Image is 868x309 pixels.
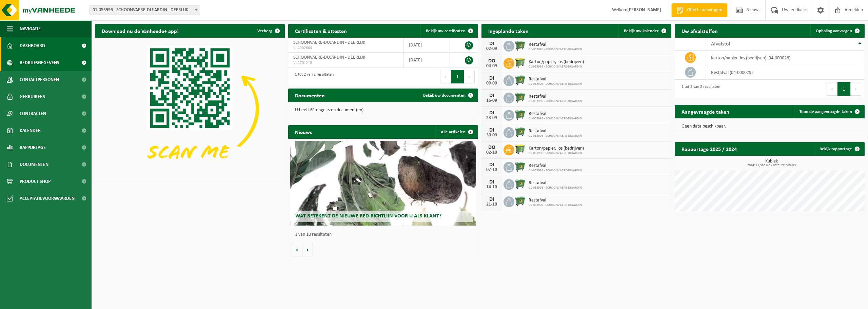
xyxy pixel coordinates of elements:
h2: Nieuws [288,125,319,138]
button: Previous [440,70,451,83]
strong: [PERSON_NAME] [627,7,661,13]
div: 1 tot 2 van 2 resultaten [292,69,334,84]
span: 01-053996 - SCHOONVAERE-DUJARDIN - DEERLIJK [90,5,200,15]
span: Contracten [20,105,46,122]
span: Bekijk uw documenten [423,93,466,98]
span: VLA701210 [293,60,398,66]
img: WB-0660-HPE-GN-01 [514,74,526,86]
p: U heeft 61 ongelezen document(en). [295,108,471,113]
img: WB-0660-HPE-GN-50 [514,143,526,155]
span: Afvalstof [711,41,730,47]
span: 2024: 41,580 m3 - 2025: 27,060 m3 [678,164,865,167]
span: 01-053996 - SCHOONVAERE-DUJARDIN [529,203,582,207]
img: WB-0660-HPE-GN-01 [514,109,526,120]
span: Bedrijfsgegevens [20,54,59,71]
span: Karton/papier, los (bedrijven) [529,59,584,65]
div: 30-09 [485,133,498,138]
span: Rapportage [20,139,46,156]
div: 21-10 [485,202,498,207]
a: Ophaling aanvragen [810,24,864,38]
button: Vorige [292,243,302,256]
span: SCHOONVAERE-DUJARDIN - DEERLIJK [293,40,365,45]
img: WB-0660-HPE-GN-01 [514,161,526,172]
td: restafval (04-000029) [706,65,865,80]
div: DI [485,197,498,202]
span: Restafval [529,111,582,117]
span: Wat betekent de nieuwe RED-richtlijn voor u als klant? [295,213,441,219]
img: WB-0660-HPE-GN-01 [514,40,526,51]
img: WB-0660-HPE-GN-01 [514,92,526,103]
a: Wat betekent de nieuwe RED-richtlijn voor u als klant? [290,141,476,226]
span: Bekijk uw kalender [624,29,659,33]
span: Acceptatievoorwaarden [20,190,75,207]
span: 01-053996 - SCHOONVAERE-DUJARDIN [529,47,582,52]
h3: Kubiek [678,159,865,167]
h2: Ingeplande taken [481,24,535,37]
div: DI [485,93,498,98]
span: Restafval [529,129,582,134]
a: Bekijk uw documenten [418,89,477,102]
span: 01-053996 - SCHOONVAERE-DUJARDIN [529,99,582,103]
span: Contactpersonen [20,71,59,88]
span: SCHOONVAERE-DUJARDIN - DEERLIJK [293,55,365,60]
span: Restafval [529,163,582,169]
td: [DATE] [404,53,450,67]
span: 01-053996 - SCHOONVAERE-DUJARDIN [529,151,584,155]
div: 07-10 [485,168,498,172]
div: DI [485,162,498,168]
div: DI [485,128,498,133]
button: Next [851,82,861,96]
button: 1 [837,82,851,96]
span: 01-053996 - SCHOONVAERE-DUJARDIN [529,186,582,190]
p: 1 van 10 resultaten [295,232,475,237]
a: Offerte aanvragen [671,3,727,17]
button: Verberg [252,24,284,38]
h2: Uw afvalstoffen [675,24,725,37]
h2: Aangevraagde taken [675,105,736,118]
div: DO [485,145,498,150]
span: Restafval [529,198,582,203]
span: Restafval [529,94,582,99]
span: 01-053996 - SCHOONVAERE-DUJARDIN [529,169,582,173]
span: Navigatie [20,20,41,37]
h2: Rapportage 2025 / 2024 [675,142,744,155]
span: Verberg [257,29,272,33]
h2: Documenten [288,89,332,102]
button: Previous [827,82,837,96]
span: Restafval [529,180,582,186]
span: VLA902664 [293,45,398,51]
button: 1 [451,70,464,83]
div: 09-09 [485,81,498,86]
span: Restafval [529,42,582,47]
div: DO [485,58,498,64]
span: 01-053996 - SCHOONVAERE-DUJARDIN [529,82,582,86]
td: [DATE] [404,38,450,53]
span: 01-053996 - SCHOONVAERE-DUJARDIN [529,65,584,69]
span: Offerte aanvragen [685,7,724,14]
span: 01-053996 - SCHOONVAERE-DUJARDIN [529,117,582,121]
div: 1 tot 2 van 2 resultaten [678,81,720,96]
div: 02-09 [485,46,498,51]
td: karton/papier, los (bedrijven) (04-000026) [706,51,865,65]
div: DI [485,76,498,81]
div: DI [485,110,498,116]
div: 14-10 [485,185,498,190]
span: Product Shop [20,173,51,190]
button: Next [464,70,475,83]
p: Geen data beschikbaar. [682,124,858,129]
div: 02-10 [485,150,498,155]
img: WB-0660-HPE-GN-01 [514,195,526,207]
img: WB-0660-HPE-GN-50 [514,57,526,69]
span: Bekijk uw certificaten [426,29,466,33]
div: DI [485,179,498,185]
img: WB-0660-HPE-GN-01 [514,126,526,138]
span: Karton/papier, los (bedrijven) [529,146,584,151]
div: DI [485,41,498,46]
span: Gebruikers [20,88,45,105]
span: Toon de aangevraagde taken [800,110,852,114]
img: WB-0660-HPE-GN-01 [514,178,526,190]
a: Alle artikelen [435,125,477,139]
span: Dashboard [20,37,45,54]
a: Bekijk uw kalender [618,24,671,38]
